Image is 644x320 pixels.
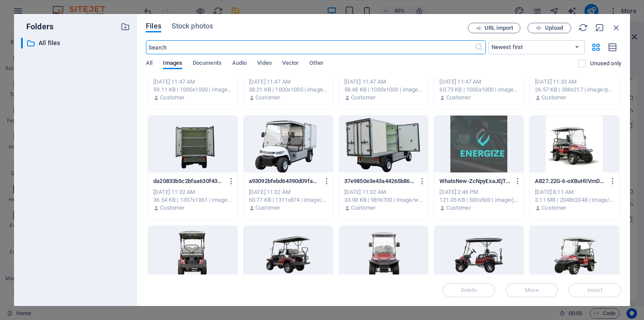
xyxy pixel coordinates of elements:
span: Vector [282,58,299,70]
p: da20833b5c2bfaa630f43b8276029fee_fill-3wl3eKH1JLm1-T0tJieEjA.webp [153,177,224,185]
span: All [146,58,152,70]
div: 58.48 KB | 1000x1000 | image/webp [344,86,423,94]
p: a93092bfebd64390d09fa6a37bafff01_fill-kzR0R984vEdHeT2LOCWxzQ.webp [249,177,319,185]
div: [DATE] 2:46 PM [439,188,518,196]
i: Minimize [595,23,605,32]
p: Customer [351,204,375,212]
div: [DATE] 11:47 AM [249,78,328,86]
p: Customer [160,204,184,212]
p: Customer [160,94,184,102]
a: × [117,2,120,9]
p: Simply drag and drop elements into the editor. Double-click elements to edit or right-click for m... [11,20,120,49]
p: Customer [541,204,566,212]
i: Close [612,23,621,32]
div: 59.11 KB | 1000x1000 | image/webp [153,86,232,94]
p: Folders [21,21,53,32]
span: Upload [545,25,563,31]
p: Customer [351,94,375,102]
span: Images [163,58,182,70]
div: [DATE] 11:32 AM [344,188,423,196]
div: [DATE] 11:32 AM [249,188,328,196]
div: [DATE] 11:47 AM [439,78,518,86]
i: Create new folder [120,22,130,32]
p: 37e9850e3e43a44265b86013571c2391_fill-ghMozjlEQO5beJiG4Sr4PA.webp [344,177,415,185]
div: 121.35 KB | 500x500 | image/jpeg [439,196,518,204]
p: WhatsNew-ZcNpyExaJEjT4Tq5ZjXcZw.jpg [439,177,510,185]
div: Close tooltip [117,0,120,10]
span: URL import [485,25,513,31]
p: A827.22G-6-oXBuHlIVmDbRZ9GWyWIOQw.png [535,177,605,185]
div: [DATE] 11:32 AM [153,188,232,196]
p: Customer [541,94,566,102]
button: Upload [527,23,571,33]
span: Stock photos [172,21,213,32]
p: Customer [255,204,280,212]
div: [DATE] 8:11 AM [535,188,614,196]
div: [DATE] 11:33 AM [535,78,614,86]
span: Video [257,58,271,70]
div: 60.77 KB | 1311x874 | image/webp [249,196,328,204]
p: Displays only files that are not in use on the website. Files added during this session can still... [590,60,621,67]
i: Reload [578,23,588,32]
p: Customer [255,94,280,102]
a: Next [96,52,120,64]
span: Documents [193,58,222,70]
div: 38.21 KB | 1000x1000 | image/webp [249,86,328,94]
p: Customer [446,204,471,212]
div: 33.98 KB | 989x700 | image/webp [344,196,423,204]
strong: WYSIWYG Website Editor [11,6,86,13]
p: All files [39,38,114,48]
div: 26.57 KB | 388x217 | image/png [535,86,614,94]
button: URL import [468,23,520,33]
span: Files [146,21,161,32]
p: Customer [446,94,471,102]
div: ​ [21,38,23,49]
div: [DATE] 11:47 AM [344,78,423,86]
div: [DATE] 11:47 AM [153,78,232,86]
div: 60.73 KB | 1000x1000 | image/webp [439,86,518,94]
div: 36.54 KB | 1357x1061 | image/webp [153,196,232,204]
div: 3.11 MB | 2048x2048 | image/png [535,196,614,204]
span: Other [309,58,323,70]
span: Audio [232,58,247,70]
input: Search [146,40,474,54]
